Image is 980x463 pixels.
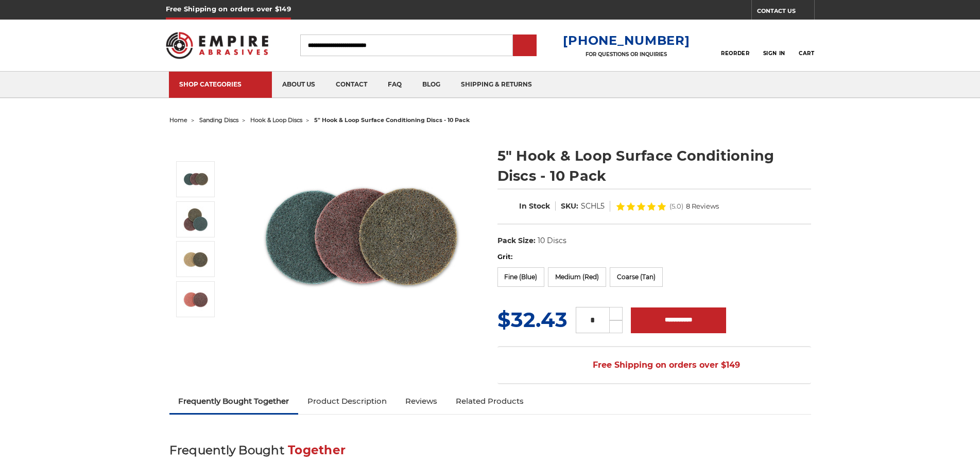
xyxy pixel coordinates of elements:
[563,33,690,48] a: [PHONE_NUMBER]
[183,286,209,312] img: medium red 5 inch hook and loop surface conditioning disc
[497,252,811,262] label: Grit:
[799,34,814,57] a: Cart
[298,390,396,413] a: Product Description
[199,116,238,124] a: sanding discs
[325,72,377,98] a: contact
[183,207,209,232] img: 5 inch non woven scotchbrite discs
[184,319,209,341] button: Next
[169,390,299,413] a: Frequently Bought Together
[183,246,209,272] img: coarse tan 5 inch hook and loop surface conditioning disc
[412,72,451,98] a: blog
[314,116,470,124] span: 5" hook & loop surface conditioning discs - 10 pack
[272,72,325,98] a: about us
[166,25,269,65] img: Empire Abrasives
[669,203,683,210] span: (5.0)
[396,390,446,413] a: Reviews
[721,34,749,56] a: Reorder
[763,50,785,57] span: Sign In
[568,355,740,375] span: Free Shipping on orders over $149
[757,5,814,20] a: CONTACT US
[514,36,535,56] input: Submit
[497,307,568,332] span: $32.43
[179,80,262,88] div: SHOP CATEGORIES
[288,443,346,457] span: Together
[184,139,209,161] button: Previous
[446,390,533,413] a: Related Products
[686,203,719,210] span: 8 Reviews
[169,443,284,457] span: Frequently Bought
[581,201,605,212] dd: SCHL5
[561,201,578,212] dt: SKU:
[257,135,463,341] img: 5 inch surface conditioning discs
[169,116,187,124] a: home
[183,166,209,192] img: 5 inch surface conditioning discs
[799,50,814,57] span: Cart
[497,235,536,246] dt: Pack Size:
[538,235,566,246] dd: 10 Discs
[451,72,542,98] a: shipping & returns
[377,72,412,98] a: faq
[563,51,690,58] p: FOR QUESTIONS OR INQUIRIES
[497,146,811,186] h1: 5" Hook & Loop Surface Conditioning Discs - 10 Pack
[519,201,550,211] span: In Stock
[250,116,302,124] a: hook & loop discs
[721,50,749,57] span: Reorder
